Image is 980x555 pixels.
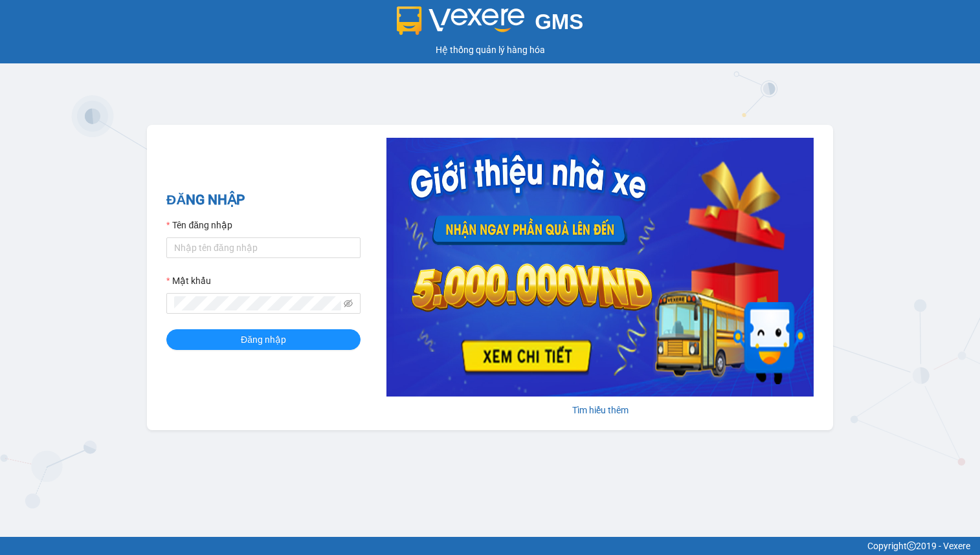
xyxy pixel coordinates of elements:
div: Copyright 2019 - Vexere [10,539,970,553]
h2: ĐĂNG NHẬP [166,190,361,211]
a: GMS [397,19,584,30]
span: eye-invisible [344,299,353,308]
img: logo 2 [397,6,525,35]
span: Đăng nhập [241,332,286,347]
label: Mật khẩu [166,274,211,288]
button: Đăng nhập [166,329,361,350]
input: Tên đăng nhập [166,237,361,258]
span: GMS [535,10,583,34]
img: banner-0 [386,138,814,397]
input: Mật khẩu [174,296,341,310]
div: Tìm hiểu thêm [386,403,814,417]
span: copyright [907,541,916,550]
label: Tên đăng nhập [166,218,232,232]
div: Hệ thống quản lý hàng hóa [3,43,977,57]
